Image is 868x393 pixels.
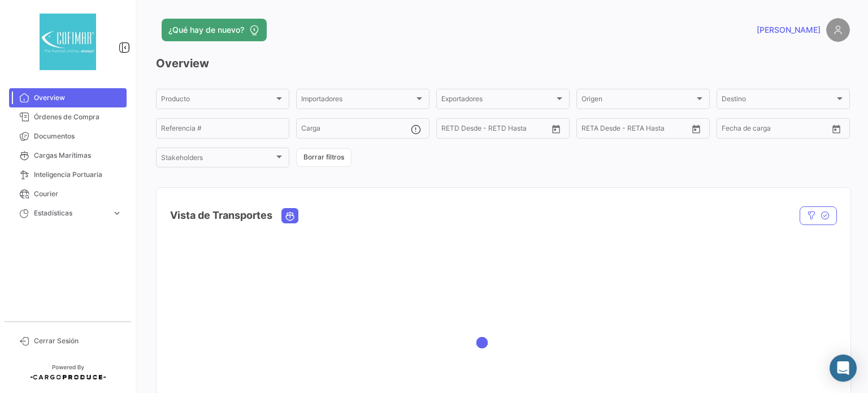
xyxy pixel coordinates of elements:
[34,93,122,103] span: Overview
[688,120,705,137] button: Open calendar
[156,55,850,71] h3: Overview
[722,126,723,134] input: Desde
[441,97,554,105] span: Exportadores
[34,131,122,141] span: Documentos
[161,156,274,163] span: Stakeholders
[301,97,414,105] span: Importadores
[34,189,122,199] span: Courier
[34,170,122,180] span: Inteligencia Portuaria
[161,97,274,105] span: Producto
[828,120,845,137] button: Open calendar
[296,148,351,167] button: Borrar filtros
[826,18,850,42] img: placeholder-user.png
[581,126,583,134] input: Desde
[34,112,122,122] span: Órdenes de Compra
[34,208,107,218] span: Estadísticas
[9,127,127,146] a: Documentos
[9,107,127,127] a: Órdenes de Compra
[441,126,442,134] input: Desde
[40,14,96,70] img: dddaabaa-7948-40ed-83b9-87789787af52.jpeg
[162,19,267,41] button: ¿Qué hay de nuevo?
[282,209,298,223] button: Ocean
[34,150,122,161] span: Cargas Marítimas
[757,24,821,36] span: [PERSON_NAME]
[591,126,641,134] input: Hasta
[168,24,244,36] span: ¿Qué hay de nuevo?
[9,184,127,204] a: Courier
[731,126,782,134] input: Hasta
[830,355,857,382] div: Abrir Intercom Messenger
[581,97,695,105] span: Origen
[450,126,501,134] input: Hasta
[9,88,127,107] a: Overview
[34,336,122,346] span: Cerrar Sesión
[112,208,122,218] span: expand_more
[170,208,272,223] h4: Vista de Transportes
[9,146,127,165] a: Cargas Marítimas
[9,165,127,184] a: Inteligencia Portuaria
[548,120,565,137] button: Open calendar
[722,97,835,105] span: Destino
